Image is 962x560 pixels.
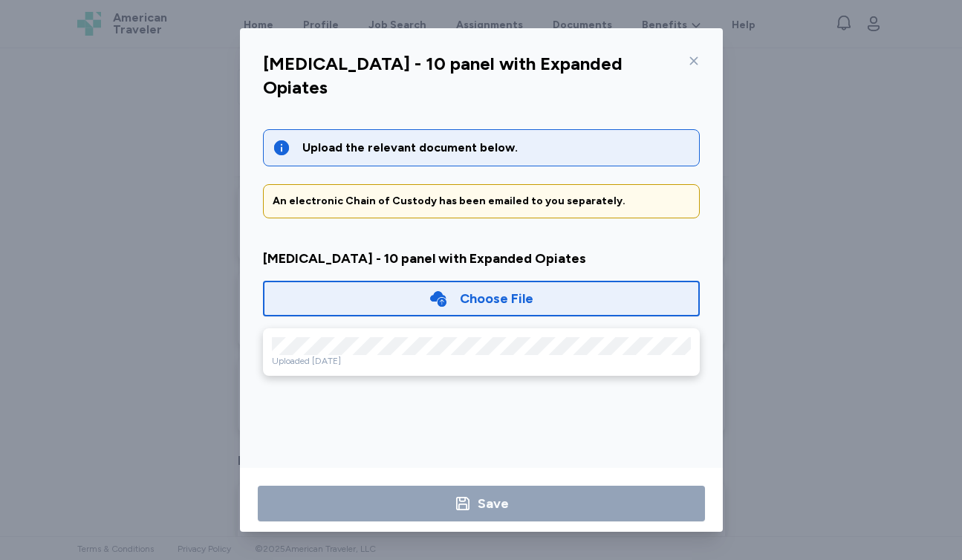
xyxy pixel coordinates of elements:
[263,52,682,100] div: [MEDICAL_DATA] - 10 panel with Expanded Opiates
[263,248,700,269] div: [MEDICAL_DATA] - 10 panel with Expanded Opiates
[478,493,509,514] div: Save
[272,355,691,367] div: Uploaded [DATE]
[258,486,705,521] button: Save
[302,139,690,157] div: Upload the relevant document below.
[273,194,690,209] div: An electronic Chain of Custody has been emailed to you separately.
[460,288,533,309] div: Choose File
